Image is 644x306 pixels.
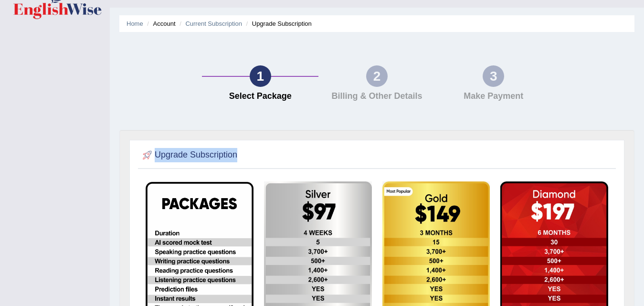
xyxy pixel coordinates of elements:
h4: Make Payment [440,92,547,101]
h2: Upgrade Subscription [140,148,237,162]
a: Current Subscription [185,20,242,27]
h4: Billing & Other Details [323,92,430,101]
li: Upgrade Subscription [244,19,312,28]
h4: Select Package [207,92,314,101]
li: Account [145,19,175,28]
div: 1 [250,65,271,87]
a: Home [127,20,143,27]
div: 3 [483,65,504,87]
div: 2 [366,65,388,87]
